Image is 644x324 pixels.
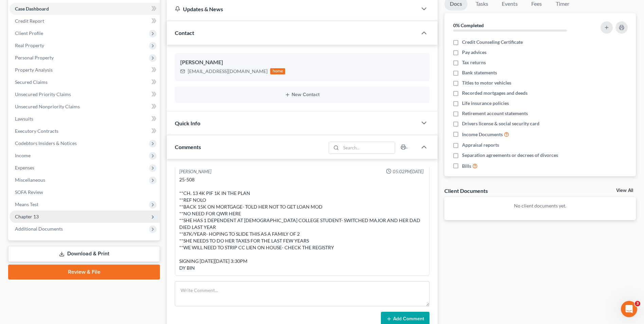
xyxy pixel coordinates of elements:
span: Life insurance policies [462,100,509,107]
div: Updates & News [175,5,409,13]
span: Secured Claims [15,79,48,85]
a: Secured Claims [10,76,160,88]
span: Miscellaneous [15,177,45,183]
span: Additional Documents [15,226,63,232]
a: Property Analysis [10,64,160,76]
p: No client documents yet. [450,202,630,209]
div: 25-508 **CH. 13 4K PIF 1K IN THE PLAN **REF NOLO **BACK 15K ON MORTGAGE- TOLD HER NOT TO GET LOAN... [179,176,425,271]
span: SOFA Review [15,189,43,195]
span: Chapter 13 [15,214,39,219]
a: Case Dashboard [10,3,160,15]
span: Credit Report [15,18,44,24]
span: Comments [175,144,201,150]
span: Case Dashboard [15,6,49,12]
span: Recorded mortgages and deeds [462,90,528,96]
span: Bills [462,163,471,169]
span: Income [15,152,31,158]
span: Unsecured Priority Claims [15,91,71,97]
span: Separation agreements or decrees of divorces [462,152,558,159]
span: 3 [635,301,640,306]
span: Client Profile [15,30,43,36]
span: Income Documents [462,131,503,138]
a: View All [616,188,633,193]
span: Expenses [15,165,34,170]
a: SOFA Review [10,186,160,198]
a: Credit Report [10,15,160,27]
iframe: Intercom live chat [621,301,637,317]
span: Means Test [15,201,38,207]
a: Executory Contracts [10,125,160,137]
a: Lawsuits [10,113,160,125]
span: Tax returns [462,59,486,66]
span: 05:02PM[DATE] [393,168,424,175]
a: Review & File [8,265,160,280]
button: New Contact [180,92,424,97]
span: Pay advices [462,49,486,56]
a: Unsecured Priority Claims [10,88,160,101]
input: Search... [341,142,395,154]
span: Drivers license & social security card [462,120,539,127]
div: home [270,68,285,74]
span: Codebtors Insiders & Notices [15,140,77,146]
span: Property Analysis [15,67,53,73]
div: [PERSON_NAME] [179,168,211,175]
div: Client Documents [444,187,488,194]
span: Quick Info [175,120,200,126]
a: Unsecured Nonpriority Claims [10,101,160,113]
span: Retirement account statements [462,110,528,117]
div: [PERSON_NAME] [180,58,424,67]
span: Personal Property [15,55,54,60]
span: Lawsuits [15,116,33,122]
span: Contact [175,30,194,36]
span: Appraisal reports [462,142,499,148]
span: Executory Contracts [15,128,58,134]
strong: 0% Completed [453,22,484,28]
span: Real Property [15,42,44,48]
span: Unsecured Nonpriority Claims [15,104,80,109]
span: Bank statements [462,69,497,76]
a: Download & Print [8,246,160,262]
div: [EMAIL_ADDRESS][DOMAIN_NAME] [188,68,268,75]
span: Titles to motor vehicles [462,79,511,86]
span: Credit Counseling Certificate [462,39,523,46]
